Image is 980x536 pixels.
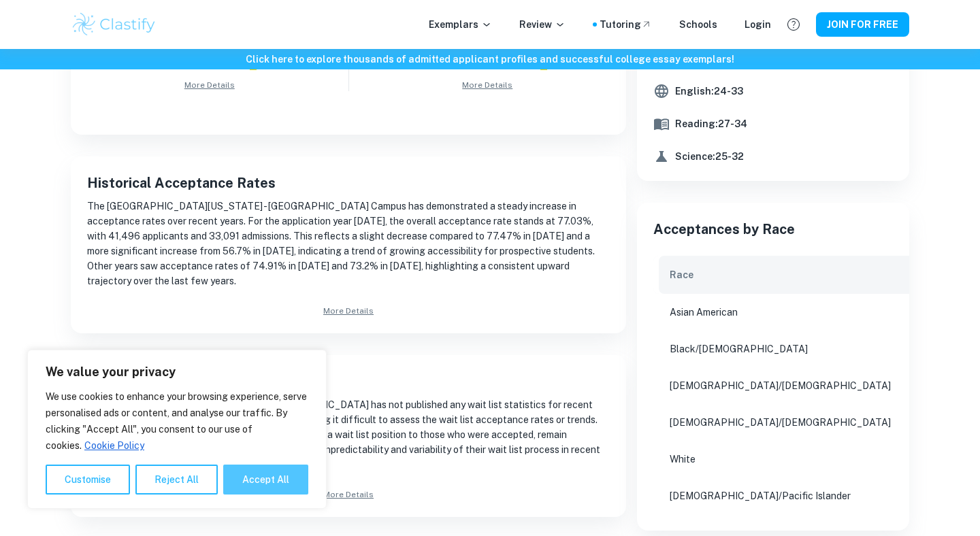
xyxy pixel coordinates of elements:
button: Help and Feedback [782,13,805,36]
a: More Details [365,79,610,91]
th: [DEMOGRAPHIC_DATA]/[DEMOGRAPHIC_DATA] [653,367,907,404]
button: Accept All [223,465,308,495]
p: Review [519,17,566,32]
img: Clastify logo [71,11,157,38]
p: Exemplars [429,17,492,32]
th: White [653,441,907,478]
h6: Click here to explore thousands of admitted applicant profiles and successful college essay exemp... [3,52,977,67]
th: Asian American [653,294,907,331]
p: We use cookies to enhance your browsing experience, serve personalised ads or content, and analys... [46,388,308,454]
a: More Details [87,488,610,501]
th: Race [653,256,907,294]
a: More Details [87,79,332,91]
p: We value your privacy [46,364,308,380]
th: [DEMOGRAPHIC_DATA]/Pacific Islander [653,478,907,514]
th: Black/[DEMOGRAPHIC_DATA] [653,331,907,367]
button: JOIN FOR FREE [816,12,909,37]
a: Tutoring [600,17,652,32]
button: Customise [46,465,130,495]
a: Schools [679,17,717,32]
a: Login [745,17,771,32]
h6: Reading: 27 - 34 [675,116,747,131]
h6: English: 24 - 33 [675,84,743,99]
p: The [GEOGRAPHIC_DATA][US_STATE] - [GEOGRAPHIC_DATA] Campus has demonstrated a steady increase in ... [87,199,610,288]
h5: Historical Acceptance Rates [87,173,610,193]
h5: Wait List Acceptance Rate [87,371,610,392]
h6: Science: 25 - 32 [675,149,744,164]
a: Cookie Policy [84,439,145,452]
div: We value your privacy [27,350,327,509]
button: Reject All [135,465,218,495]
th: [DEMOGRAPHIC_DATA]/[DEMOGRAPHIC_DATA] [653,404,907,441]
p: The [GEOGRAPHIC_DATA][US_STATE] - [GEOGRAPHIC_DATA] has not published any wait list statistics fo... [87,397,610,472]
a: More Details [87,305,610,317]
h5: Acceptances by Race [653,219,893,239]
